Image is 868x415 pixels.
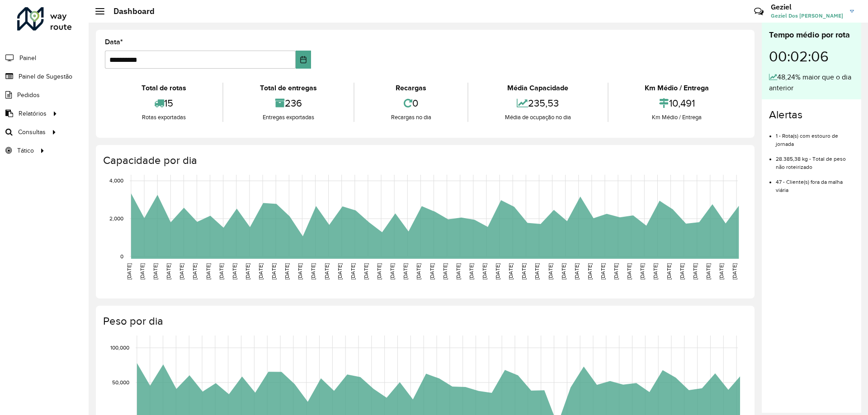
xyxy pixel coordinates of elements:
[139,263,145,280] text: [DATE]
[534,263,540,280] text: [DATE]
[107,83,220,93] div: Total de rotas
[109,178,123,184] text: 4,000
[310,263,316,280] text: [DATE]
[508,263,514,280] text: [DATE]
[165,263,171,280] text: [DATE]
[226,83,351,93] div: Total de entregas
[112,379,129,385] text: 50,000
[769,41,854,72] div: 00:02:06
[521,263,527,280] text: [DATE]
[107,113,220,122] div: Rotas exportadas
[611,113,743,122] div: Km Médio / Entrega
[103,154,745,167] h4: Capacidade por dia
[19,53,36,63] span: Painel
[18,127,46,137] span: Consultas
[587,263,593,280] text: [DATE]
[152,263,158,280] text: [DATE]
[226,93,351,113] div: 236
[429,263,435,280] text: [DATE]
[110,345,129,350] text: 100,000
[495,263,500,280] text: [DATE]
[284,263,290,280] text: [DATE]
[226,113,351,122] div: Entregas exportadas
[776,171,854,194] li: 47 - Cliente(s) fora da malha viária
[471,83,605,93] div: Média Capacidade
[771,3,843,11] h3: Geziel
[402,263,408,280] text: [DATE]
[271,263,277,280] text: [DATE]
[231,263,237,280] text: [DATE]
[731,263,737,280] text: [DATE]
[107,93,220,113] div: 15
[776,148,854,171] li: 28.385,38 kg - Total de peso não roteirizado
[337,263,343,280] text: [DATE]
[17,90,40,100] span: Pedidos
[611,83,743,93] div: Km Médio / Entrega
[105,37,123,47] label: Data
[574,263,580,280] text: [DATE]
[126,263,132,280] text: [DATE]
[455,263,461,280] text: [DATE]
[600,263,606,280] text: [DATE]
[611,93,743,113] div: 10,491
[561,263,566,280] text: [DATE]
[104,6,155,16] h2: Dashboard
[357,93,465,113] div: 0
[471,93,605,113] div: 235,53
[245,263,250,280] text: [DATE]
[324,263,330,280] text: [DATE]
[776,125,854,148] li: 1 - Rota(s) com estouro de jornada
[357,83,465,93] div: Recargas
[749,2,769,21] a: Contato Rápido
[626,263,632,280] text: [DATE]
[109,215,123,221] text: 2,000
[639,263,645,280] text: [DATE]
[705,263,711,280] text: [DATE]
[471,113,605,122] div: Média de ocupação no dia
[481,263,487,280] text: [DATE]
[415,263,421,280] text: [DATE]
[17,146,34,155] span: Tático
[547,263,553,280] text: [DATE]
[120,253,123,259] text: 0
[718,263,724,280] text: [DATE]
[296,51,311,69] button: Choose Date
[389,263,395,280] text: [DATE]
[363,263,369,280] text: [DATE]
[679,263,685,280] text: [DATE]
[19,72,72,81] span: Painel de Sugestão
[692,263,698,280] text: [DATE]
[350,263,356,280] text: [DATE]
[613,263,619,280] text: [DATE]
[218,263,224,280] text: [DATE]
[19,109,47,118] span: Relatórios
[769,29,854,41] div: Tempo médio por rota
[192,263,198,280] text: [DATE]
[297,263,303,280] text: [DATE]
[205,263,211,280] text: [DATE]
[468,263,474,280] text: [DATE]
[769,72,854,93] div: 48,24% maior que o dia anterior
[442,263,448,280] text: [DATE]
[376,263,382,280] text: [DATE]
[771,12,843,20] span: Geziel Dos [PERSON_NAME]
[357,113,465,122] div: Recargas no dia
[258,263,264,280] text: [DATE]
[652,263,658,280] text: [DATE]
[769,108,854,121] h4: Alertas
[179,263,184,280] text: [DATE]
[666,263,672,280] text: [DATE]
[103,315,745,328] h4: Peso por dia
